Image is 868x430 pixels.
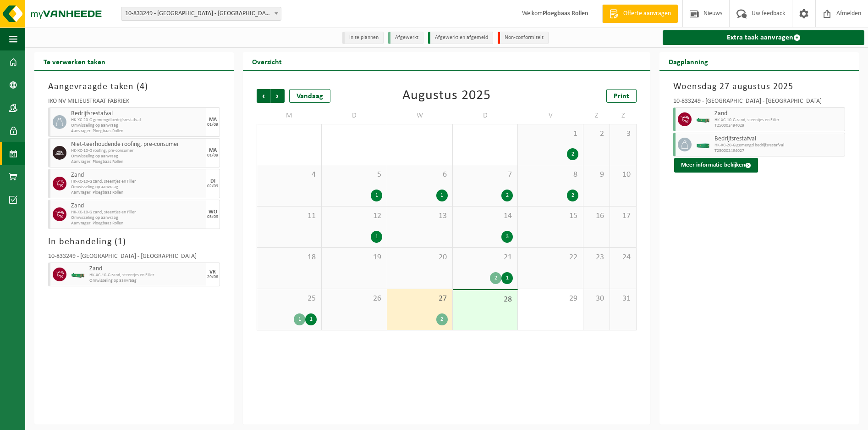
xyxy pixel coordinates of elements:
span: 14 [457,211,513,221]
h2: Dagplanning [659,52,717,70]
span: 10 [615,170,632,180]
span: HK-XC-10-G zand, steentjes en Filler [89,273,204,278]
td: M [257,107,322,124]
span: HK-XC-20-G gemengd bedrijfsrestafval [71,117,204,123]
div: MA [209,117,217,123]
span: 7 [457,170,513,180]
div: 10-833249 - [GEOGRAPHIC_DATA] - [GEOGRAPHIC_DATA] [48,253,220,262]
div: 1 [371,190,382,201]
div: 02/09 [207,184,218,189]
h2: Overzicht [243,52,291,70]
span: HK-XC-10-G zand, steentjes en Filler [71,210,204,215]
td: D [322,107,387,124]
span: 25 [262,294,317,304]
span: Niet-teerhoudende roofing, pre-consumer [71,141,204,148]
span: 9 [588,170,605,180]
div: 2 [436,313,448,325]
span: Offerte aanvragen [621,9,673,18]
div: Vandaag [289,89,330,103]
span: 11 [262,211,317,221]
span: HK-XC-10-G zand, steentjes en Filler [714,117,842,123]
div: 2 [501,190,513,201]
div: 03/09 [207,215,218,219]
div: 2 [567,190,578,201]
span: HK-XC-10-G zand, steentjes en Filler [71,179,204,184]
div: MA [209,148,217,153]
div: 01/09 [207,123,218,127]
a: Offerte aanvragen [602,5,678,23]
span: 10-833249 - IKO NV MILIEUSTRAAT FABRIEK - ANTWERPEN [121,7,281,20]
li: Afgewerkt [388,32,423,44]
a: Extra taak aanvragen [663,30,864,45]
span: 26 [326,294,382,304]
span: 6 [392,170,448,180]
div: VR [209,269,216,275]
span: Volgende [271,89,285,103]
span: 8 [522,170,578,180]
span: Zand [71,202,204,210]
span: 31 [615,294,632,304]
td: D [453,107,518,124]
div: IKO NV MILIEUSTRAAT FABRIEK [48,98,220,107]
span: Aanvrager: Ploegbaas Rollen [71,221,204,226]
span: 16 [588,211,605,221]
span: HK-XC-20-G gemengd bedrijfsrestafval [714,143,842,148]
td: Z [583,107,610,124]
span: 22 [522,252,578,262]
div: Augustus 2025 [402,89,491,103]
span: Bedrijfsrestafval [714,135,842,143]
div: 1 [501,272,513,284]
span: 5 [326,170,382,180]
a: Print [606,89,637,103]
span: Vorige [257,89,270,103]
img: HK-XC-20-GN-00 [696,141,710,148]
span: Omwisseling op aanvraag [89,278,204,284]
span: 30 [588,294,605,304]
li: Afgewerkt en afgemeld [428,32,493,44]
img: HK-XC-10-GN-00 [71,271,85,278]
span: 13 [392,211,448,221]
span: Zand [714,110,842,117]
div: 3 [501,231,513,243]
strong: Ploegbaas Rollen [543,10,588,17]
td: Z [610,107,637,124]
span: 18 [262,252,317,262]
span: 15 [522,211,578,221]
span: 12 [326,211,382,221]
span: 29 [522,294,578,304]
div: 1 [305,313,317,325]
div: WO [209,209,217,215]
div: 01/09 [207,153,218,158]
span: Omwisseling op aanvraag [71,123,204,128]
span: 20 [392,252,448,262]
span: T250002494029 [714,123,842,128]
span: Print [614,93,629,100]
span: Aanvrager: Ploegbaas Rollen [71,128,204,134]
span: Omwisseling op aanvraag [71,154,204,159]
div: DI [210,179,215,184]
span: 21 [457,252,513,262]
td: V [518,107,583,124]
span: T250002494027 [714,148,842,154]
li: In te plannen [342,32,384,44]
span: 4 [262,170,317,180]
span: 10-833249 - IKO NV MILIEUSTRAAT FABRIEK - ANTWERPEN [121,7,281,21]
h3: Aangevraagde taken ( ) [48,80,220,94]
span: 1 [522,129,578,139]
span: 24 [615,252,632,262]
h3: Woensdag 27 augustus 2025 [673,80,845,94]
span: 28 [457,295,513,305]
div: 29/08 [207,275,218,279]
span: 27 [392,294,448,304]
span: 3 [615,129,632,139]
span: Omwisseling op aanvraag [71,184,204,190]
span: 2 [588,129,605,139]
h3: In behandeling ( ) [48,235,220,249]
td: W [387,107,453,124]
span: Aanvrager: Ploegbaas Rollen [71,190,204,195]
span: 1 [118,237,123,246]
span: Zand [89,265,204,273]
span: 23 [588,252,605,262]
span: HK-XC-10-G roofing, pre-consumer [71,148,204,154]
span: 19 [326,252,382,262]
